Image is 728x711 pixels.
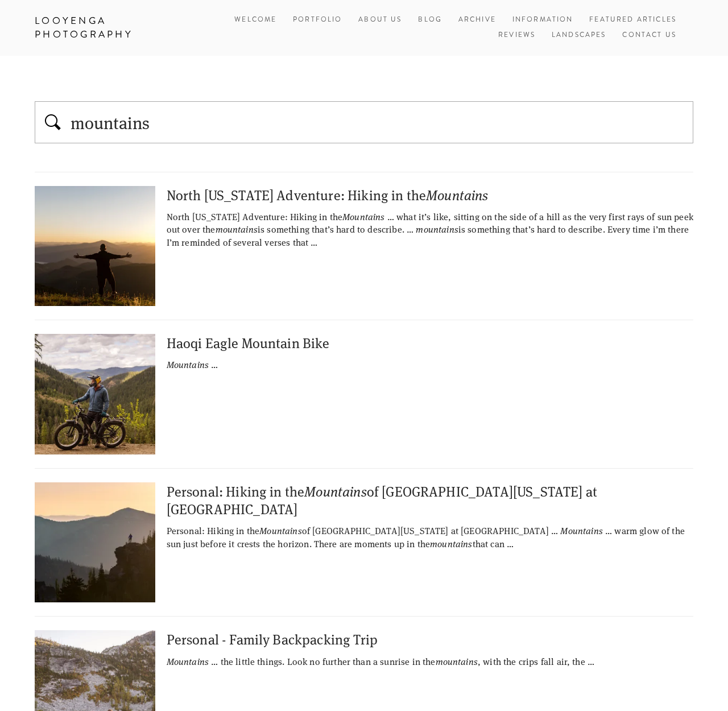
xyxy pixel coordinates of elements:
a: Reviews [498,28,535,43]
a: Portfolio [293,15,342,24]
div: Personal: Hiking in the of [GEOGRAPHIC_DATA][US_STATE] at [GEOGRAPHIC_DATA] [167,482,693,518]
div: Haoqi Eagle Mountain Bike Mountains … [35,320,693,468]
a: Blog [418,13,442,28]
em: Mountains [426,185,488,204]
span: … [551,524,558,536]
span: what it’s like, sitting on the side of a hill as the very first rays of sun peek out over the is ... [167,210,693,235]
span: warm glow of the sun just before it crests the horizon. There are moments up in the that can [167,524,685,549]
em: Mountains [304,482,366,501]
em: Mountains [167,358,209,370]
em: Mountains [560,524,602,536]
em: mountains [430,538,472,549]
span: … [211,358,218,370]
em: mountains [216,223,258,235]
input: Type to search… [69,110,686,134]
a: Information [512,15,573,24]
span: … [387,210,394,222]
span: is something that’s hard to describe. Every time i’m there I’m reminded of several verses that [167,223,689,247]
em: Mountains [167,655,209,667]
span: … [605,524,612,536]
a: Archive [458,13,496,28]
span: the little things. Look no further than a sunrise in the , with the crips fall air, the [221,655,585,667]
span: … [588,655,594,667]
a: Looyenga Photography [26,11,176,44]
em: Mountains [342,210,384,222]
div: Haoqi Eagle Mountain Bike [167,334,693,352]
div: North [US_STATE] Adventure: Hiking in theMountains North [US_STATE] Adventure: Hiking in theMount... [35,172,693,320]
div: North [US_STATE] Adventure: Hiking in the [167,186,693,204]
em: mountains [436,655,478,667]
div: Personal - Family Backpacking Trip [167,630,693,648]
span: North [US_STATE] Adventure: Hiking in the [167,210,385,222]
em: mountains [416,223,458,235]
em: Mountains [259,524,301,536]
a: Contact Us [622,28,676,43]
span: Personal: Hiking in the of [GEOGRAPHIC_DATA][US_STATE] at [GEOGRAPHIC_DATA] [167,524,549,536]
span: … [507,538,514,549]
div: Personal: Hiking in theMountainsof [GEOGRAPHIC_DATA][US_STATE] at [GEOGRAPHIC_DATA] Personal: Hik... [35,468,693,617]
a: About Us [358,13,402,28]
a: Featured Articles [589,13,676,28]
a: Landscapes [552,28,606,43]
a: Welcome [234,13,276,28]
span: … [311,236,317,248]
span: … [407,223,413,235]
span: … [211,655,218,667]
